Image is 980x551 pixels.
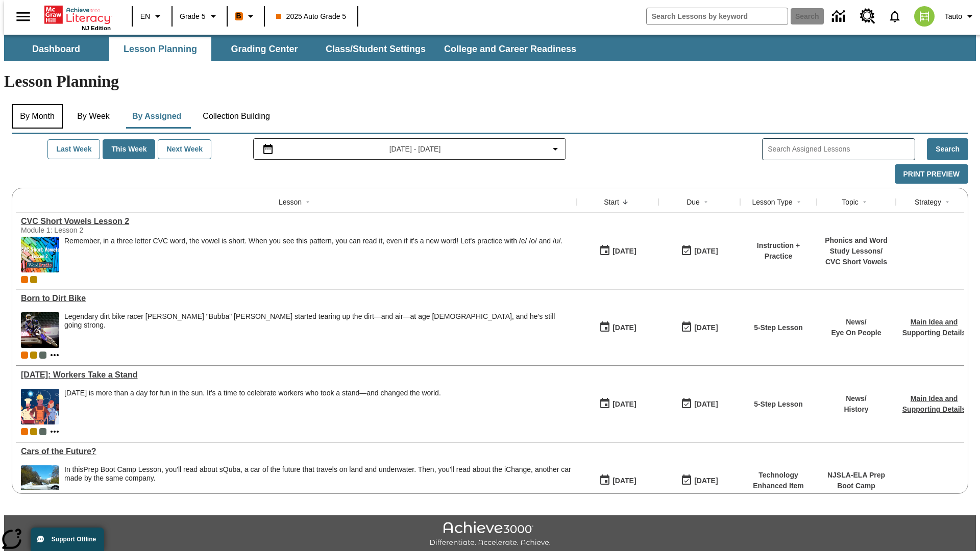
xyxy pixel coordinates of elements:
[48,349,61,361] button: Show more classes
[213,37,315,61] button: Grading Center
[21,312,59,348] img: Motocross racer James Stewart flies through the air on his dirt bike.
[596,394,640,414] button: 09/10/25: First time the lesson was available
[677,394,721,414] button: 09/10/25: Last day the lesson can be accessed
[30,276,37,283] div: New 2025 class
[82,25,111,31] span: NJ Edition
[64,465,572,501] div: In this Prep Boot Camp Lesson, you'll read about sQuba, a car of the future that travels on land ...
[21,389,59,424] img: A banner with a blue background shows an illustrated row of diverse men and women dressed in clot...
[44,4,111,31] div: Home
[842,197,859,207] div: Topic
[429,521,551,547] img: Achieve3000 Differentiate Accelerate Achieve
[844,404,868,415] p: History
[21,237,59,272] img: CVC Short Vowels Lesson 2.
[21,226,174,234] div: Module 1: Lesson 2
[12,104,63,129] button: By Month
[64,389,441,397] div: [DATE] is more than a day for fun in the sun. It's a time to celebrate workers who took a stand—a...
[21,352,28,359] div: Current Class
[39,428,46,435] div: OL 2025 Auto Grade 6
[914,6,935,27] img: avatar image
[752,197,792,207] div: Lesson Type
[30,428,37,435] span: New 2025 class
[124,104,189,129] button: By Assigned
[793,196,805,208] button: Sort
[4,72,976,91] h1: Lesson Planning
[279,197,302,207] div: Lesson
[941,7,980,26] button: Profile/Settings
[549,143,561,155] svg: Collapse Date Range Filter
[31,528,104,551] button: Support Offline
[902,318,966,337] a: Main Idea and Supporting Details
[30,352,37,359] div: New 2025 class
[21,294,572,303] a: Born to Dirt Bike, Lessons
[231,7,261,26] button: Boost Class color is orange. Change class color
[64,312,572,330] div: Legendary dirt bike racer [PERSON_NAME] "Bubba" [PERSON_NAME] started tearing up the dirt—and air...
[236,10,241,22] span: B
[4,37,585,61] div: SubNavbar
[941,196,953,208] button: Sort
[700,196,712,208] button: Sort
[21,428,28,435] div: Current Class
[694,321,718,334] div: [DATE]
[694,398,718,411] div: [DATE]
[612,321,636,334] div: [DATE]
[677,241,721,261] button: 09/11/25: Last day the lesson can be accessed
[754,322,803,333] p: 5-Step Lesson
[854,3,881,30] a: Resource Center, Will open in new tab
[21,447,572,456] a: Cars of the Future? , Lessons
[47,139,100,159] button: Last Week
[64,465,572,483] div: In this
[109,37,211,61] button: Lesson Planning
[136,7,168,26] button: Language: EN, Select a language
[768,142,915,157] input: Search Assigned Lessons
[21,370,572,380] a: Labor Day: Workers Take a Stand, Lessons
[647,8,788,24] input: search field
[908,3,941,30] button: Select a new avatar
[822,470,891,491] p: NJSLA-ELA Prep Boot Camp
[302,196,314,208] button: Sort
[21,370,572,380] div: Labor Day: Workers Take a Stand
[68,104,119,129] button: By Week
[945,11,962,22] span: Tauto
[48,425,61,438] button: Show more classes
[194,104,278,129] button: Collection Building
[158,139,211,159] button: Next Week
[21,294,572,303] div: Born to Dirt Bike
[64,237,562,272] div: Remember, in a three letter CVC word, the vowel is short. When you see this pattern, you can read...
[754,399,803,410] p: 5-Step Lesson
[902,394,966,413] a: Main Idea and Supporting Details
[52,536,96,543] span: Support Offline
[180,11,206,22] span: Grade 5
[612,398,636,411] div: [DATE]
[687,197,700,207] div: Due
[826,3,854,31] a: Data Center
[927,138,968,160] button: Search
[677,471,721,490] button: 08/01/26: Last day the lesson can be accessed
[745,240,812,262] p: Instruction + Practice
[176,7,224,26] button: Grade: Grade 5, Select a grade
[21,276,28,283] div: Current Class
[596,241,640,261] button: 09/11/25: First time the lesson was available
[258,143,562,155] button: Select the date range menu item
[822,235,891,257] p: Phonics and Word Study Lessons /
[317,37,434,61] button: Class/Student Settings
[8,2,38,32] button: Open side menu
[64,389,441,424] div: Labor Day is more than a day for fun in the sun. It's a time to celebrate workers who took a stan...
[745,470,812,491] p: Technology Enhanced Item
[694,474,718,487] div: [DATE]
[859,196,871,208] button: Sort
[831,317,881,328] p: News /
[21,465,59,501] img: High-tech automobile treading water.
[677,318,721,337] button: 09/10/25: Last day the lesson can be accessed
[596,471,640,490] button: 09/10/25: First time the lesson was available
[64,237,562,245] p: Remember, in a three letter CVC word, the vowel is short. When you see this pattern, you can read...
[64,312,572,348] div: Legendary dirt bike racer James "Bubba" Stewart started tearing up the dirt—and air—at age 4, and...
